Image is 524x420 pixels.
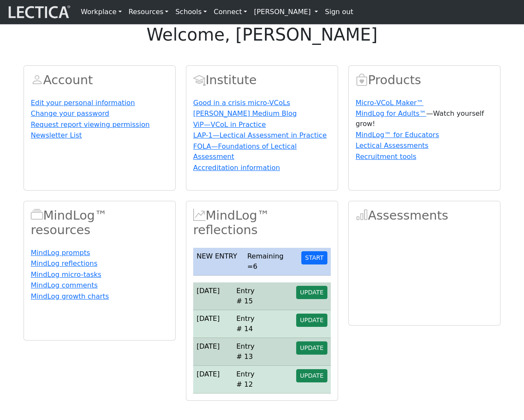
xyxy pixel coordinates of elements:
h2: MindLog™ reflections [193,208,331,238]
span: Products [356,73,368,87]
span: [DATE] [197,370,220,378]
a: MindLog micro-tasks [31,270,101,279]
a: Schools [172,3,210,21]
a: Good in a crisis micro-VCoLs [193,99,290,107]
span: [DATE] [197,287,220,295]
a: Workplace [77,3,125,21]
h2: Institute [193,73,331,88]
a: Lectical Assessments [356,141,428,150]
span: 6 [253,262,257,270]
span: Account [193,73,206,87]
a: MindLog prompts [31,249,90,257]
a: Accreditation information [193,164,280,172]
a: LAP-1—Lectical Assessment in Practice [193,131,327,139]
a: Newsletter List [31,131,82,139]
img: lecticalive [6,4,71,20]
button: UPDATE [296,369,327,382]
p: —Watch yourself grow! [356,109,493,129]
span: MindLog™ resources [31,208,43,223]
a: Sign out [321,3,356,21]
h2: Assessments [356,208,493,223]
a: MindLog comments [31,281,98,289]
a: ViP—VCoL in Practice [193,120,266,129]
button: START [301,251,327,264]
span: UPDATE [300,344,324,351]
h2: Account [31,73,168,88]
span: [DATE] [197,314,220,323]
span: UPDATE [300,317,324,323]
a: Request report viewing permission [31,120,150,129]
button: UPDATE [296,314,327,327]
a: Connect [210,3,250,21]
a: MindLog reflections [31,259,97,267]
a: [PERSON_NAME] [250,3,321,21]
a: MindLog for Adults™ [356,109,426,117]
td: Entry # 12 [233,365,264,393]
a: [PERSON_NAME] Medium Blog [193,109,297,117]
span: UPDATE [300,289,324,296]
a: MindLog™ for Educators [356,131,439,139]
span: UPDATE [300,372,324,379]
a: Micro-VCoL Maker™ [356,99,424,107]
a: Recruitment tools [356,153,416,161]
a: Edit your personal information [31,99,135,107]
button: UPDATE [296,341,327,355]
td: NEW ENTRY [193,248,244,276]
span: [DATE] [197,342,220,350]
td: Remaining = [244,248,297,276]
a: Change your password [31,109,109,117]
span: MindLog [193,208,206,223]
a: Resources [125,3,172,21]
span: Account [31,73,43,87]
button: UPDATE [296,286,327,299]
h2: Products [356,73,493,88]
td: Entry # 15 [233,282,264,310]
a: MindLog growth charts [31,292,109,300]
span: Assessments [356,208,368,223]
h2: MindLog™ resources [31,208,168,238]
a: FOLA—Foundations of Lectical Assessment [193,142,297,161]
td: Entry # 13 [233,338,264,365]
td: Entry # 14 [233,310,264,338]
